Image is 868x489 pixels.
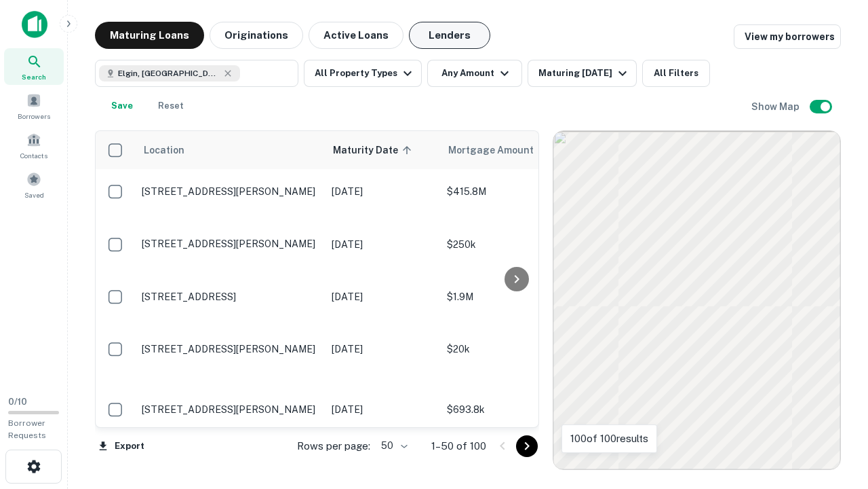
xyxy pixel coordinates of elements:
[800,380,868,446] iframe: Chat Widget
[734,24,841,49] a: View my borrowers
[297,438,370,454] p: Rows per page:
[309,22,403,49] button: Active Loans
[376,436,410,456] div: 50
[22,11,47,38] img: capitalize-icon.png
[4,88,64,124] a: Borrowers
[4,127,64,164] a: Contacts
[22,71,46,82] span: Search
[553,131,840,469] div: 0 0
[95,22,204,49] button: Maturing Loans
[427,60,522,87] button: Any Amount
[332,237,433,252] p: [DATE]
[142,403,318,416] p: [STREET_ADDRESS][PERSON_NAME]
[409,22,490,49] button: Lenders
[142,185,318,198] p: [STREET_ADDRESS][PERSON_NAME]
[447,402,583,417] p: $693.8k
[4,166,64,203] a: Saved
[24,189,44,200] span: Saved
[149,92,193,120] button: Reset
[431,438,486,454] p: 1–50 of 100
[332,402,433,417] p: [DATE]
[210,22,303,49] button: Originations
[8,397,27,407] span: 0 / 10
[332,289,433,304] p: [DATE]
[100,92,144,120] button: Save your search to get updates of matches that match your search criteria.
[751,99,802,114] h6: Show Map
[447,237,583,252] p: $250k
[516,435,538,457] button: Go to next page
[440,131,589,169] th: Mortgage Amount
[332,184,433,199] p: [DATE]
[447,342,583,357] p: $20k
[333,142,416,158] span: Maturity Date
[570,431,648,447] p: 100 of 100 results
[135,131,325,169] th: Location
[143,142,184,158] span: Location
[332,342,433,357] p: [DATE]
[528,60,637,87] button: Maturing [DATE]
[142,343,318,355] p: [STREET_ADDRESS][PERSON_NAME]
[448,142,551,158] span: Mortgage Amount
[4,48,64,85] a: Search
[538,65,631,81] div: Maturing [DATE]
[8,418,46,440] span: Borrower Requests
[447,289,583,304] p: $1.9M
[18,111,50,122] span: Borrowers
[447,184,583,199] p: $415.8M
[325,131,440,169] th: Maturity Date
[642,60,710,87] button: All Filters
[95,436,148,456] button: Export
[142,291,318,303] p: [STREET_ADDRESS]
[20,150,47,161] span: Contacts
[142,238,318,250] p: [STREET_ADDRESS][PERSON_NAME]
[118,67,220,79] span: Elgin, [GEOGRAPHIC_DATA], [GEOGRAPHIC_DATA]
[304,60,422,87] button: All Property Types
